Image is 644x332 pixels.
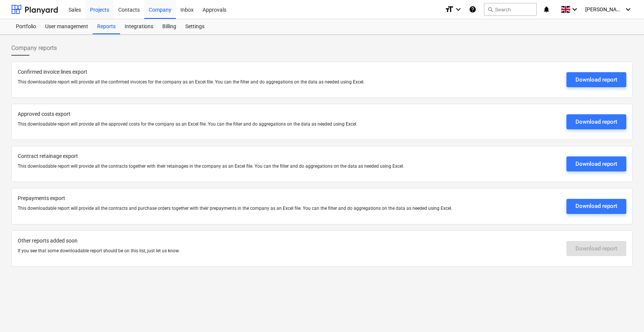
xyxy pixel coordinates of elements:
a: Settings [181,19,209,34]
p: This downloadable report will provide all the contracts and purchase orders together with their p... [18,205,560,212]
i: format_size [445,5,454,14]
i: notifications [543,5,550,14]
p: Prepayments export [18,194,560,202]
p: If you see that some downloadable report should be on this list, just let us know. [18,248,560,254]
button: Download report [566,114,626,129]
div: Download report [575,117,617,127]
a: User management [41,19,93,34]
div: Download report [575,75,617,85]
span: [PERSON_NAME] [585,6,623,12]
p: Other reports added soon [18,237,560,245]
p: This downloadable report will provide all the contracts together with their retainages in the com... [18,163,560,170]
p: Confirmed invoice lines export [18,68,560,76]
p: This downloadable report will provide all the confirmed invoices for the company as an Excel file... [18,79,560,85]
a: Integrations [120,19,158,34]
a: Portfolio [11,19,41,34]
p: Approved costs export [18,110,560,118]
i: keyboard_arrow_down [624,5,633,14]
div: Download report [575,159,617,169]
i: keyboard_arrow_down [454,5,463,14]
i: Knowledge base [469,5,476,14]
button: Download report [566,199,626,214]
p: This downloadable report will provide all the approved costs for the company as an Excel file. Yo... [18,121,560,127]
div: Download report [575,201,617,211]
span: Company reports [11,44,57,53]
p: Contract retainage export [18,152,560,160]
a: Reports [93,19,120,34]
button: Download report [566,72,626,87]
button: Search [484,3,537,16]
span: search [487,6,493,12]
a: Billing [158,19,181,34]
iframe: Chat Widget [606,296,644,332]
button: Download report [566,156,626,171]
i: keyboard_arrow_down [570,5,579,14]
